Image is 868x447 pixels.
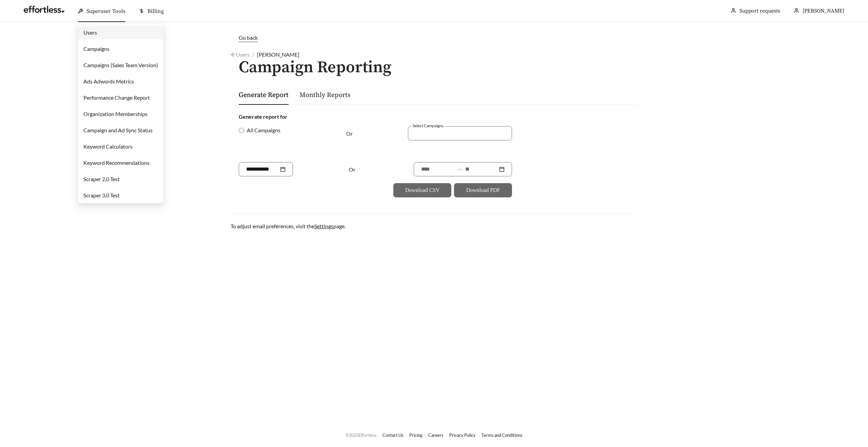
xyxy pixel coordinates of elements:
[231,223,346,229] span: To adjust email preferences, visit the page.
[83,127,153,133] a: Campaign and Ad Sync Status
[346,130,353,137] span: Or
[803,7,844,14] span: [PERSON_NAME]
[83,29,97,36] a: Users
[83,159,150,166] a: Keyword Recommendations
[147,8,164,15] span: Billing
[83,192,120,198] a: Scraper 3.0 Test
[83,143,133,150] a: Keyword Calculators
[231,52,236,57] span: arrow-left
[257,51,299,58] span: [PERSON_NAME]
[83,45,110,52] a: Campaigns
[231,59,637,77] h1: Campaign Reporting
[244,126,283,134] span: All Campaigns
[299,91,351,99] a: Monthly Reports
[393,183,451,197] button: Download CSV
[83,62,158,68] a: Campaigns (Sales Team Version)
[314,223,333,229] a: Settings
[231,51,250,58] a: arrow-leftUsers
[449,432,476,438] a: Privacy Policy
[239,113,288,120] strong: Generate report for
[239,34,258,41] span: Go back
[739,7,780,14] a: Support requests
[83,111,147,117] a: Organization Memberships
[252,51,254,58] span: /
[83,78,134,84] a: Ads Adwords Metrics
[239,91,289,99] a: Generate Report
[83,176,120,182] a: Scraper 2.0 Test
[83,94,150,101] a: Performance Change Report
[231,34,637,42] a: Go back
[382,432,403,438] a: Contact Us
[346,432,377,438] span: © 2025 Effortless
[349,166,355,173] span: Or
[456,166,462,172] span: swap-right
[456,166,462,172] span: to
[428,432,443,438] a: Careers
[86,8,125,15] span: Superuser Tools
[454,183,512,197] button: Download PDF
[409,432,422,438] a: Pricing
[481,432,522,438] a: Terms and Conditions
